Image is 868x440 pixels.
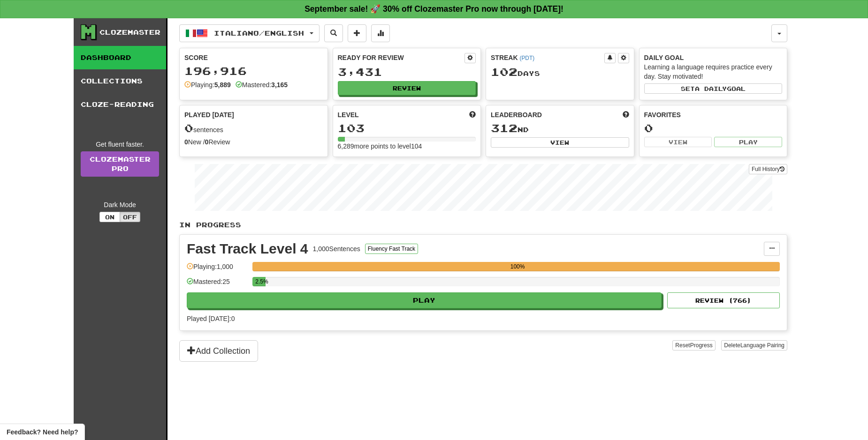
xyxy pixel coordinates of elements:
[236,80,288,89] div: Mastered:
[184,65,323,77] div: 196,916
[721,340,787,351] button: DeleteLanguage Pairing
[120,212,140,222] button: Off
[491,137,629,148] button: View
[74,69,166,93] a: Collections
[338,122,476,134] div: 103
[187,292,662,308] button: Play
[99,28,160,37] div: Clozemaster
[469,110,476,119] span: Score more points to level up
[205,138,209,146] strong: 0
[184,80,231,89] div: Playing:
[695,85,727,92] span: a daily
[255,262,780,271] div: 100%
[365,244,418,254] button: Fluency Fast Track
[338,110,359,119] span: Level
[179,340,258,362] button: Add Collection
[338,53,465,62] div: Ready for Review
[672,340,715,351] button: ResetProgress
[644,53,783,62] div: Daily Goal
[338,142,476,151] div: 6,289 more points to level 104
[740,342,784,349] span: Language Pairing
[371,24,390,42] button: More stats
[74,93,166,116] a: Cloze-Reading
[187,262,248,277] div: Playing: 1,000
[81,151,159,177] a: ClozemasterPro
[184,137,323,147] div: New / Review
[184,110,234,119] span: Played [DATE]
[214,81,231,89] strong: 5,889
[348,24,366,42] button: Add sentence to collection
[749,164,787,174] button: Full History
[338,66,476,78] div: 3,431
[338,81,476,95] button: Review
[74,46,166,69] a: Dashboard
[313,244,360,254] div: 1,000 Sentences
[81,200,159,209] div: Dark Mode
[324,24,343,42] button: Search sentences
[491,66,629,78] div: Day s
[491,121,518,134] span: 312
[491,53,604,62] div: Streak
[644,122,783,134] div: 0
[714,137,782,147] button: Play
[623,110,629,119] span: This week in points, UTC
[179,24,320,42] button: Italiano/English
[187,242,308,256] div: Fast Track Level 4
[491,65,518,78] span: 102
[519,55,534,61] a: (PDT)
[184,138,188,146] strong: 0
[644,137,712,147] button: View
[214,29,304,37] span: Italiano / English
[255,277,266,286] div: 2.5%
[644,110,783,119] div: Favorites
[7,427,78,437] span: Open feedback widget
[667,292,780,308] button: Review (766)
[644,83,783,94] button: Seta dailygoal
[184,53,323,62] div: Score
[271,81,288,89] strong: 3,165
[179,220,787,230] p: In Progress
[644,62,783,81] div: Learning a language requires practice every day. Stay motivated!
[305,4,563,14] strong: September sale! 🚀 30% off Clozemaster Pro now through [DATE]!
[491,122,629,134] div: nd
[187,277,248,292] div: Mastered: 25
[184,122,323,134] div: sentences
[187,315,235,322] span: Played [DATE]: 0
[491,110,542,119] span: Leaderboard
[81,140,159,149] div: Get fluent faster.
[184,121,193,134] span: 0
[690,342,713,349] span: Progress
[99,212,120,222] button: On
